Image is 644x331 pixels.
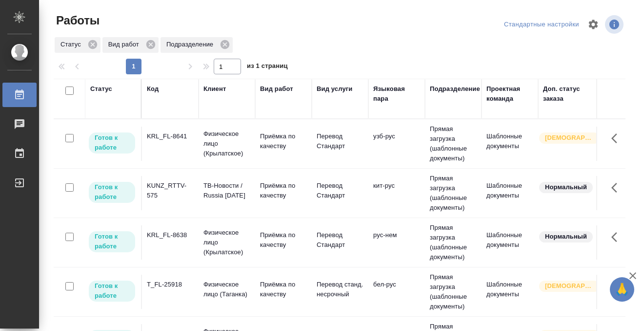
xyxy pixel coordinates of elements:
div: Вид работ [102,37,159,53]
td: Прямая загрузка (шаблонные документы) [425,169,482,218]
p: Физическое лицо (Таганка) [203,280,250,299]
div: Языковая пара [373,84,420,104]
span: из 1 страниц [247,60,288,74]
p: Физическое лицо (Крылатское) [203,129,250,158]
div: Статус [55,37,101,53]
p: Приёмка по качеству [260,132,307,151]
p: Нормальный [545,182,587,192]
div: Исполнитель может приступить к работе [88,181,136,204]
p: Статус [60,40,84,49]
td: рус-нем [368,225,425,260]
td: Прямая загрузка (шаблонные документы) [425,119,482,168]
td: бел-рус [368,275,425,309]
div: Доп. статус заказа [543,84,594,104]
div: Клиент [203,84,226,94]
p: Готов к работе [95,281,129,301]
p: Перевод Стандарт [317,181,363,200]
p: Физическое лицо (Крылатское) [203,228,250,257]
td: Шаблонные документы [482,127,538,161]
p: Приёмка по качеству [260,230,307,250]
p: Подразделение [166,40,217,49]
p: Готов к работе [95,232,129,251]
button: Здесь прячутся важные кнопки [605,275,629,298]
p: Перевод станд. несрочный [317,280,363,299]
p: Перевод Стандарт [317,230,363,250]
button: Здесь прячутся важные кнопки [605,225,629,249]
div: split button [502,17,582,32]
div: Вид работ [260,84,293,94]
p: Нормальный [545,232,587,242]
div: Исполнитель может приступить к работе [88,280,136,303]
p: Приёмка по качеству [260,181,307,200]
td: Шаблонные документы [482,225,538,260]
button: Здесь прячутся важные кнопки [605,127,629,150]
span: 🙏 [614,279,630,300]
p: [DEMOGRAPHIC_DATA] [545,133,594,143]
div: KRL_FL-8638 [147,230,194,240]
p: [DEMOGRAPHIC_DATA] [545,281,594,291]
span: Посмотреть информацию [605,15,625,34]
td: Прямая загрузка (шаблонные документы) [425,267,482,316]
button: 🙏 [610,277,634,302]
div: Вид услуги [317,84,353,94]
p: Перевод Стандарт [317,132,363,151]
td: узб-рус [368,127,425,161]
p: Готов к работе [95,133,129,153]
div: Код [147,84,159,94]
p: Готов к работе [95,182,129,202]
p: ТВ-Новости / Russia [DATE] [203,181,250,200]
div: Подразделение [161,37,233,53]
div: Исполнитель может приступить к работе [88,230,136,253]
td: Шаблонные документы [482,176,538,210]
div: T_FL-25918 [147,280,194,289]
p: Вид работ [108,40,142,49]
td: Шаблонные документы [482,275,538,309]
td: кит-рус [368,176,425,210]
div: KUNZ_RTTV-575 [147,181,194,200]
div: KRL_FL-8641 [147,132,194,141]
div: Исполнитель может приступить к работе [88,132,136,154]
p: Приёмка по качеству [260,280,307,299]
div: Подразделение [430,84,480,94]
button: Здесь прячутся важные кнопки [605,176,629,199]
span: Работы [54,13,100,28]
div: Статус [90,84,112,94]
td: Прямая загрузка (шаблонные документы) [425,218,482,267]
div: Проектная команда [486,84,533,104]
span: Настроить таблицу [582,13,605,36]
